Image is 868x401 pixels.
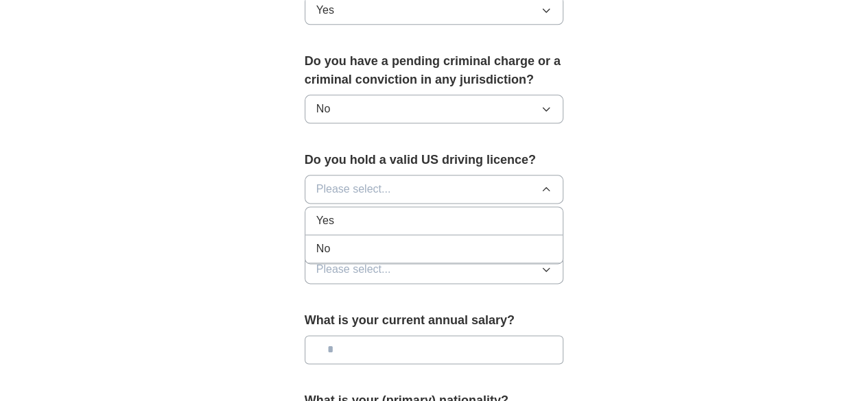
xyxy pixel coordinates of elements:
button: No [305,95,564,123]
span: Please select... [316,181,391,197]
span: Yes [316,2,334,19]
label: Do you have a pending criminal charge or a criminal conviction in any jurisdiction? [305,52,564,89]
label: What is your current annual salary? [305,311,564,330]
button: Please select... [305,175,564,204]
button: Please select... [305,255,564,284]
label: Do you hold a valid US driving licence? [305,151,564,169]
span: Yes [316,212,334,229]
span: No [316,101,330,117]
span: No [316,241,330,257]
span: Please select... [316,261,391,278]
